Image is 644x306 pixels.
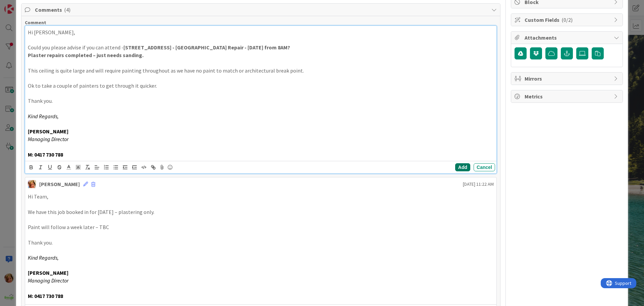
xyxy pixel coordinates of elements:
span: Attachments [525,34,610,42]
strong: [PERSON_NAME] [28,128,68,135]
button: Add [455,163,470,171]
div: [PERSON_NAME] [39,180,80,188]
span: Metrics [525,92,610,100]
em: Kind Regards, [28,254,59,261]
span: Custom Fields [525,16,610,24]
p: Hi [PERSON_NAME], [28,29,494,36]
span: ( 0/2 ) [561,16,573,23]
span: [DATE] 11:22 AM [463,181,494,188]
p: Could you please advise if you can attend - [28,44,494,51]
p: Hi Team, [28,193,494,201]
strong: [PERSON_NAME] [28,269,68,276]
strong: M: 0417 730 788 [28,293,63,299]
span: Mirrors [525,75,610,83]
p: Thank you. [28,97,494,105]
span: ( 4 ) [64,6,70,13]
p: Thank you. [28,239,494,247]
strong: [STREET_ADDRESS] - [GEOGRAPHIC_DATA] Repair - [DATE] from 8AM? [123,44,290,51]
strong: Plaster repairs completed – just needs sanding. [28,52,144,58]
button: Cancel [474,163,495,171]
em: Managing Director [28,136,68,142]
em: Managing Director [28,277,68,284]
p: This ceiling is quite large and will require painting throughout as we have no paint to match or ... [28,67,494,75]
img: KD [28,180,36,188]
span: Comment [25,19,46,26]
strong: M: 0417 730 788 [28,151,63,158]
p: Paint will follow a week later – TBC [28,223,494,231]
span: Support [14,1,31,9]
p: Ok to take a couple of painters to get through it quicker. [28,82,494,90]
span: Comments [35,6,488,14]
em: Kind Regards, [28,113,59,120]
p: We have this job booked in for [DATE] – plastering only. [28,208,494,216]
